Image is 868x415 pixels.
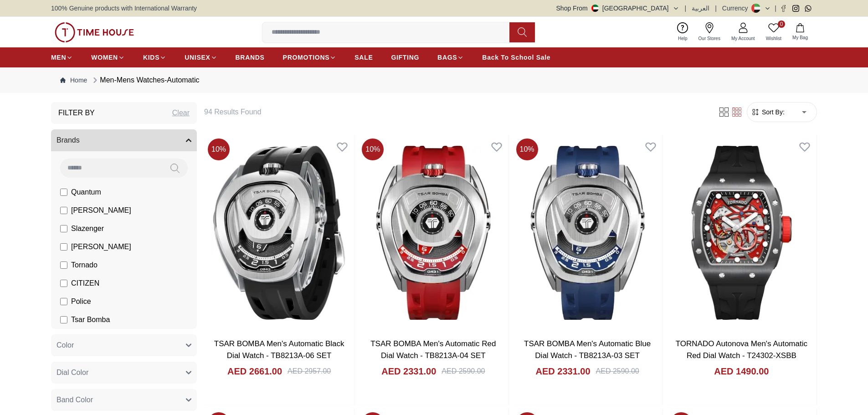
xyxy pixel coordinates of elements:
h6: 94 Results Found [204,107,707,118]
div: Currency [722,4,752,13]
input: Police [60,298,67,305]
span: Help [674,35,691,42]
button: Color [51,334,197,356]
span: 10 % [208,138,230,160]
input: CITIZEN [60,280,67,287]
h4: AED 1490.00 [714,365,769,378]
span: 0 [778,20,785,28]
h4: AED 2331.00 [381,365,436,378]
span: Tornado [71,260,98,271]
a: BAGS [437,49,464,66]
a: MEN [51,49,73,66]
input: Quantum [60,189,67,196]
a: TSAR BOMBA Men's Automatic Blue Dial Watch - TB8213A-03 SET [524,339,651,360]
a: Our Stores [693,20,726,44]
span: BRANDS [236,53,265,62]
a: WOMEN [91,49,125,66]
h4: AED 2331.00 [535,365,590,378]
span: UNISEX [185,53,210,62]
span: [PERSON_NAME] [71,241,131,252]
img: TORNADO Autonova Men's Automatic Red Dial Watch - T24302-XSBB [667,135,817,331]
button: Brands [51,129,197,151]
a: Whatsapp [805,5,812,12]
span: | [715,4,717,13]
img: ... [55,22,134,42]
span: [PERSON_NAME] [71,205,131,216]
a: UNISEX [185,49,217,66]
button: Sort By: [751,108,785,117]
button: Shop From[GEOGRAPHIC_DATA] [556,4,679,13]
a: Home [60,76,87,85]
span: MEN [51,53,66,62]
h4: AED 2661.00 [227,365,282,378]
span: PROMOTIONS [283,53,330,62]
span: | [685,4,687,13]
div: AED 2957.00 [288,366,331,377]
a: Facebook [780,5,787,12]
nav: Breadcrumb [51,67,817,93]
div: AED 2590.00 [442,366,485,377]
span: KIDS [143,53,159,62]
span: My Account [728,35,759,42]
a: TSAR BOMBA Men's Automatic Black Dial Watch - TB8213A-06 SET [214,339,344,360]
input: Tsar Bomba [60,316,67,323]
span: Band Color [56,395,93,405]
div: Men-Mens Watches-Automatic [91,75,199,86]
a: TSAR BOMBA Men's Automatic Red Dial Watch - TB8213A-04 SET [370,339,496,360]
span: WOMEN [91,53,118,62]
span: Back To School Sale [482,53,550,62]
a: PROMOTIONS [283,49,337,66]
span: 10 % [516,138,538,160]
div: AED 2590.00 [596,366,639,377]
button: العربية [692,4,709,13]
input: Tornado [60,261,67,269]
img: TSAR BOMBA Men's Automatic Black Dial Watch - TB8213A-06 SET [204,135,354,331]
span: Color [56,340,74,351]
a: KIDS [143,49,166,66]
div: Clear [172,108,190,118]
a: Help [673,20,693,44]
a: TORNADO Autonova Men's Automatic Red Dial Watch - T24302-XSBB [676,339,807,360]
img: TSAR BOMBA Men's Automatic Blue Dial Watch - TB8213A-03 SET [513,135,663,331]
span: SALE [354,53,373,62]
span: Slazenger [71,223,104,234]
span: Brands [56,135,80,146]
span: Wishlist [762,35,785,42]
button: Band Color [51,389,197,411]
a: Back To School Sale [482,49,550,66]
button: Dial Color [51,362,197,384]
span: 10 % [362,138,384,160]
span: | [775,4,776,13]
span: Our Stores [695,35,724,42]
span: Sort By: [760,108,785,117]
a: GIFTING [391,49,419,66]
span: CITIZEN [71,278,99,289]
a: Instagram [792,5,799,12]
h3: Filter By [58,108,95,118]
span: Dial Color [56,367,88,378]
input: [PERSON_NAME] [60,243,67,251]
button: My Bag [787,21,813,43]
img: United Arab Emirates [591,5,599,12]
a: 0Wishlist [760,20,787,44]
span: Police [71,296,91,307]
a: SALE [354,49,373,66]
span: Quantum [71,187,101,198]
img: TSAR BOMBA Men's Automatic Red Dial Watch - TB8213A-04 SET [358,135,508,331]
a: BRANDS [236,49,265,66]
input: Slazenger [60,225,67,232]
span: BAGS [437,53,457,62]
span: Tsar Bomba [71,314,110,325]
span: 100% Genuine products with International Warranty [51,4,197,13]
span: My Bag [789,34,812,41]
input: [PERSON_NAME] [60,207,67,214]
span: GIFTING [391,53,419,62]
